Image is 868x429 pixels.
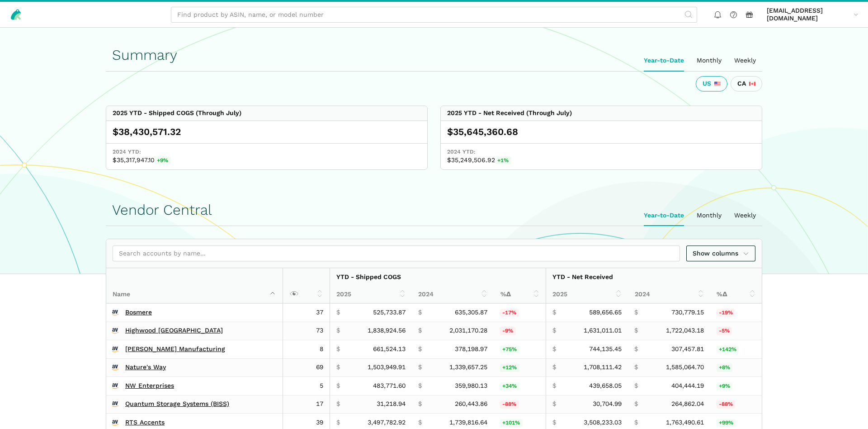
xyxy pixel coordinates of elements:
[368,419,406,427] span: 3,497,782.92
[336,419,340,427] span: $
[494,286,546,304] th: %Δ: activate to sort column ascending
[447,109,572,117] div: 2025 YTD - Net Received (Through July)
[552,273,613,280] strong: YTD - Net Received
[717,309,736,317] span: -19%
[552,400,556,408] span: $
[710,322,762,340] td: -5.29%
[671,382,704,390] span: 404,444.19
[634,382,638,390] span: $
[283,358,330,377] td: 69
[546,286,628,304] th: 2025: activate to sort column ascending
[449,363,487,371] span: 1,339,657.25
[634,419,638,427] span: $
[455,382,487,390] span: 359,980.13
[494,377,546,395] td: 34.39%
[125,419,165,427] a: RTS Accents
[552,382,556,390] span: $
[336,363,340,371] span: $
[368,363,406,371] span: 1,503,949.91
[717,364,733,372] span: +8%
[728,205,762,226] ui-tab: Weekly
[552,363,556,371] span: $
[125,327,223,335] a: Highwood [GEOGRAPHIC_DATA]
[634,308,638,317] span: $
[710,358,762,377] td: 7.76%
[666,419,704,427] span: 1,763,490.61
[634,400,638,408] span: $
[717,419,736,427] span: +99%
[500,382,519,390] span: +34%
[336,273,401,280] strong: YTD - Shipped COGS
[447,125,755,138] div: $35,645,360.68
[671,400,704,408] span: 264,862.04
[171,7,697,23] input: Find product by ASIN, name, or model number
[693,249,750,258] span: Show columns
[418,400,422,408] span: $
[710,286,762,304] th: %Δ: activate to sort column ascending
[500,309,519,317] span: -17%
[283,304,330,322] td: 37
[728,50,762,71] ui-tab: Weekly
[494,395,546,414] td: -88.01%
[418,382,422,390] span: $
[671,345,704,353] span: 307,457.81
[113,156,421,165] span: $35,317,947.10
[666,327,704,335] span: 1,722,043.18
[500,346,519,354] span: +75%
[714,81,721,87] img: 226-united-states-3a775d967d35a21fe9d819e24afa6dfbf763e8f1ec2e2b5a04af89618ae55acb.svg
[336,327,340,335] span: $
[717,382,733,390] span: +9%
[113,109,241,117] div: 2025 YTD - Shipped COGS (Through July)
[455,345,487,353] span: 378,198.97
[368,327,406,335] span: 1,838,924.56
[125,363,166,371] a: Nature's Way
[710,395,762,414] td: -88.41%
[703,80,711,88] span: US
[634,363,638,371] span: $
[113,246,680,261] input: Search accounts by name...
[494,322,546,340] td: -9.46%
[628,286,710,304] th: 2024: activate to sort column ascending
[373,382,406,390] span: 483,771.60
[336,382,340,390] span: $
[125,382,174,390] a: NW Enterprises
[336,308,340,317] span: $
[690,50,728,71] ui-tab: Monthly
[418,308,422,317] span: $
[589,382,622,390] span: 439,658.05
[125,400,229,408] a: Quantum Storage Systems (BISS)
[686,246,756,261] a: Show columns
[710,304,762,322] td: -19.31%
[589,345,622,353] span: 744,135.45
[710,340,762,359] td: 142.03%
[449,419,487,427] span: 1,739,816.64
[283,377,330,395] td: 5
[737,80,746,88] span: CA
[666,363,704,371] span: 1,585,064.70
[113,148,421,156] span: 2024 YTD:
[637,205,690,226] ui-tab: Year-to-Date
[552,327,556,335] span: $
[634,345,638,353] span: $
[330,286,412,304] th: 2025: activate to sort column ascending
[494,340,546,359] td: 74.91%
[717,400,736,409] span: -88%
[125,308,152,317] a: Bosmere
[106,268,283,304] th: Name : activate to sort column descending
[717,346,739,354] span: +142%
[634,327,638,335] span: $
[336,345,340,353] span: $
[584,363,622,371] span: 1,708,111.42
[495,157,511,165] span: +1%
[418,363,422,371] span: $
[418,345,422,353] span: $
[717,327,732,335] span: -5%
[455,400,487,408] span: 260,443.86
[749,81,755,87] img: 243-canada-6dcbff6b5ddfbc3d576af9e026b5d206327223395eaa30c1e22b34077c083801.svg
[373,308,406,317] span: 525,733.87
[552,308,556,317] span: $
[449,327,487,335] span: 2,031,170.28
[112,202,756,218] h1: Vendor Central
[283,268,330,304] th: : activate to sort column ascending
[552,345,556,353] span: $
